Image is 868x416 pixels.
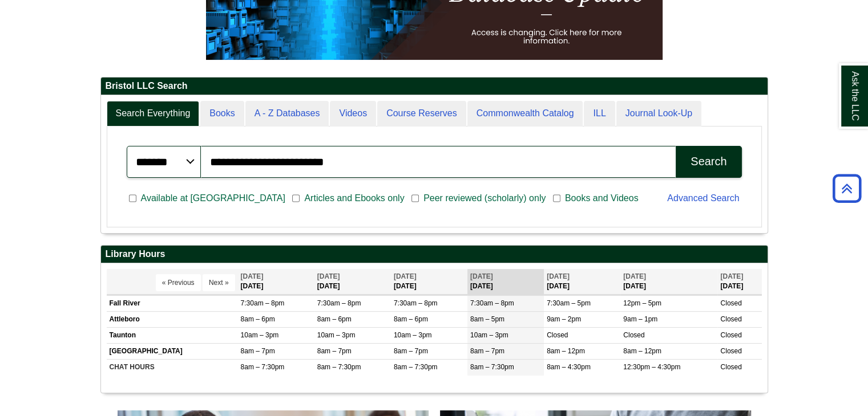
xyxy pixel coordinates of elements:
[467,269,544,295] th: [DATE]
[547,347,585,355] span: 8am – 12pm
[547,315,581,323] span: 9am – 2pm
[616,101,701,127] a: Journal Look-Up
[720,272,743,280] span: [DATE]
[470,347,504,355] span: 8am – 7pm
[394,347,428,355] span: 8am – 7pm
[241,299,285,307] span: 7:30am – 8pm
[419,191,550,205] span: Peer reviewed (scholarly) only
[317,331,356,339] span: 10am – 3pm
[394,299,438,307] span: 7:30am – 8pm
[829,181,865,196] a: Back to Top
[553,193,560,203] input: Books and Videos
[623,347,661,355] span: 8am – 12pm
[238,269,314,295] th: [DATE]
[391,269,467,295] th: [DATE]
[317,315,352,323] span: 8am – 6pm
[623,331,644,339] span: Closed
[470,363,514,371] span: 8am – 7:30pm
[317,299,361,307] span: 7:30am – 8pm
[717,269,761,295] th: [DATE]
[547,272,570,280] span: [DATE]
[107,360,238,376] td: CHAT HOURS
[547,331,568,339] span: Closed
[314,269,391,295] th: [DATE]
[470,299,514,307] span: 7:30am – 8pm
[156,274,201,291] button: « Previous
[241,272,264,280] span: [DATE]
[200,101,244,127] a: Books
[623,272,646,280] span: [DATE]
[720,363,741,371] span: Closed
[136,191,290,205] span: Available at [GEOGRAPHIC_DATA]
[129,193,136,203] input: Available at [GEOGRAPHIC_DATA]
[317,272,340,280] span: [DATE]
[470,272,493,280] span: [DATE]
[720,299,741,307] span: Closed
[394,272,417,280] span: [DATE]
[245,101,329,127] a: A - Z Databases
[241,331,279,339] span: 10am – 3pm
[560,191,643,205] span: Books and Videos
[377,101,466,127] a: Course Reserves
[101,246,768,263] h2: Library Hours
[667,193,739,203] a: Advanced Search
[241,315,275,323] span: 8am – 6pm
[203,274,235,291] button: Next »
[107,311,238,327] td: Attleboro
[623,299,661,307] span: 12pm – 5pm
[547,299,591,307] span: 7:30am – 5pm
[620,269,717,295] th: [DATE]
[544,269,620,295] th: [DATE]
[300,191,409,205] span: Articles and Ebooks only
[676,146,741,178] button: Search
[470,331,508,339] span: 10am – 3pm
[107,295,238,311] td: Fall River
[691,155,726,168] div: Search
[720,315,741,323] span: Closed
[470,315,504,323] span: 8am – 5pm
[101,78,768,95] h2: Bristol LLC Search
[107,344,238,360] td: [GEOGRAPHIC_DATA]
[394,315,428,323] span: 8am – 6pm
[107,328,238,344] td: Taunton
[292,193,300,203] input: Articles and Ebooks only
[720,347,741,355] span: Closed
[330,101,376,127] a: Videos
[547,363,591,371] span: 8am – 4:30pm
[394,331,432,339] span: 10am – 3pm
[623,315,657,323] span: 9am – 1pm
[623,363,680,371] span: 12:30pm – 4:30pm
[317,347,352,355] span: 8am – 7pm
[394,363,438,371] span: 8am – 7:30pm
[411,193,419,203] input: Peer reviewed (scholarly) only
[241,363,285,371] span: 8am – 7:30pm
[720,331,741,339] span: Closed
[317,363,361,371] span: 8am – 7:30pm
[107,101,200,127] a: Search Everything
[467,101,583,127] a: Commonwealth Catalog
[584,101,615,127] a: ILL
[241,347,275,355] span: 8am – 7pm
